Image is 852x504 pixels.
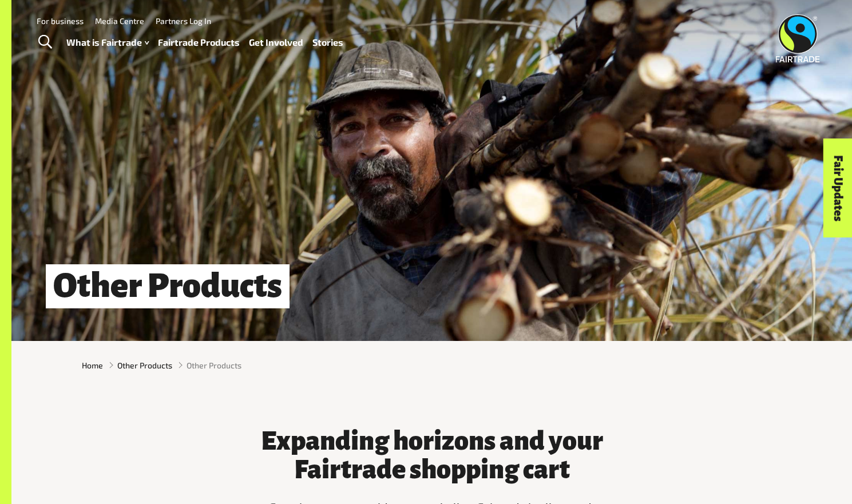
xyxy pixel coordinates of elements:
[312,34,343,51] a: Stories
[95,16,144,26] a: Media Centre
[31,28,59,57] a: Toggle Search
[776,14,820,62] img: Fairtrade Australia New Zealand logo
[117,359,172,371] a: Other Products
[66,34,149,51] a: What is Fairtrade
[46,264,290,308] h1: Other Products
[249,34,303,51] a: Get Involved
[187,359,241,371] span: Other Products
[37,16,84,26] a: For business
[156,16,211,26] a: Partners Log In
[82,359,103,371] a: Home
[260,427,604,484] h3: Expanding horizons and your Fairtrade shopping cart
[158,34,240,51] a: Fairtrade Products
